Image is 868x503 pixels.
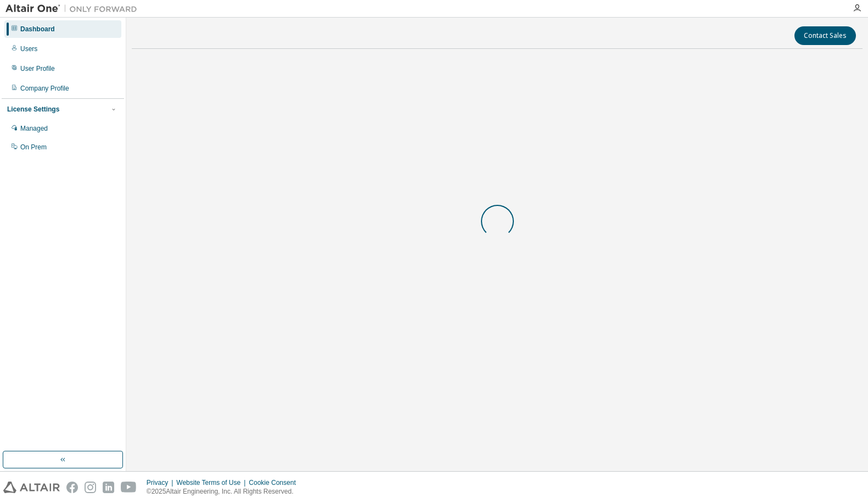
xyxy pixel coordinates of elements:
button: Contact Sales [794,26,856,45]
p: © 2025 Altair Engineering, Inc. All Rights Reserved. [147,487,303,496]
img: youtube.svg [121,482,137,493]
img: facebook.svg [66,482,78,493]
img: instagram.svg [85,482,96,493]
img: linkedin.svg [103,482,114,493]
div: Dashboard [20,25,55,33]
div: Company Profile [20,84,69,93]
div: User Profile [20,64,55,73]
div: Privacy [147,478,176,487]
img: Altair One [5,3,143,14]
div: Managed [20,124,48,133]
div: License Settings [7,105,59,114]
div: Users [20,44,37,53]
img: altair_logo.svg [3,482,60,493]
div: On Prem [20,143,47,152]
div: Website Terms of Use [176,478,249,487]
div: Cookie Consent [249,478,302,487]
